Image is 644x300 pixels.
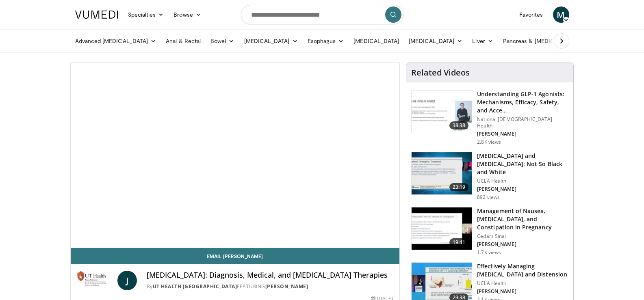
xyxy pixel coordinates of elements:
[147,271,393,280] h4: [MEDICAL_DATA]: Diagnosis, Medical, and [MEDICAL_DATA] Therapies
[449,183,469,191] span: 23:19
[477,280,568,287] p: UCLA Health
[477,288,568,295] p: [PERSON_NAME]
[404,33,467,49] a: [MEDICAL_DATA]
[449,121,469,129] span: 38:38
[467,33,498,49] a: Liver
[349,33,404,49] a: [MEDICAL_DATA]
[514,6,548,23] a: Favorites
[411,90,568,145] a: 38:38 Understanding GLP-1 Agonists: Mechanisms, Efficacy, Safety, and Acce… National [DEMOGRAPHIC...
[477,262,568,278] h3: Effectively Managing [MEDICAL_DATA] and Distension
[477,249,501,256] p: 1.7K views
[147,283,393,290] div: By FEATURING
[477,139,501,145] p: 2.8K views
[477,241,568,248] p: [PERSON_NAME]
[477,131,568,137] p: [PERSON_NAME]
[161,33,206,49] a: Anal & Rectal
[239,33,303,49] a: [MEDICAL_DATA]
[477,178,568,184] p: UCLA Health
[411,152,568,201] a: 23:19 [MEDICAL_DATA] and [MEDICAL_DATA]: Not So Black and White UCLA Health [PERSON_NAME] 892 views
[241,5,403,24] input: Search topics, interventions
[412,207,472,250] img: 51017488-4c10-4926-9dc3-d6d3957cf75a.150x105_q85_crop-smart_upscale.jpg
[412,91,472,133] img: 10897e49-57d0-4dda-943f-d9cde9436bef.150x105_q85_crop-smart_upscale.jpg
[303,33,349,49] a: Esophagus
[71,63,400,248] video-js: Video Player
[477,207,568,231] h3: Management of Nausea, [MEDICAL_DATA], and Constipation in Pregnancy
[477,186,568,192] p: [PERSON_NAME]
[70,33,161,49] a: Advanced [MEDICAL_DATA]
[498,33,593,49] a: Pancreas & [MEDICAL_DATA]
[117,271,137,290] a: J
[265,283,308,290] a: [PERSON_NAME]
[77,271,114,290] img: UT Health San Antonio School of Medicine
[477,90,568,114] h3: Understanding GLP-1 Agonists: Mechanisms, Efficacy, Safety, and Acce…
[75,11,118,19] img: VuMedi Logo
[477,116,568,129] p: National [DEMOGRAPHIC_DATA] Health
[206,33,239,49] a: Bowel
[477,233,568,240] p: Cedars Sinai
[477,152,568,176] h3: [MEDICAL_DATA] and [MEDICAL_DATA]: Not So Black and White
[553,6,569,23] a: M
[449,238,469,246] span: 19:41
[411,207,568,256] a: 19:41 Management of Nausea, [MEDICAL_DATA], and Constipation in Pregnancy Cedars Sinai [PERSON_NA...
[123,6,169,23] a: Specialties
[153,283,237,290] a: UT Health [GEOGRAPHIC_DATA]
[412,152,472,194] img: 65f4abe4-8851-4095-bf95-68cae67d5ccb.150x105_q85_crop-smart_upscale.jpg
[411,68,470,78] h4: Related Videos
[71,248,400,264] a: Email [PERSON_NAME]
[477,194,500,201] p: 892 views
[169,6,206,23] a: Browse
